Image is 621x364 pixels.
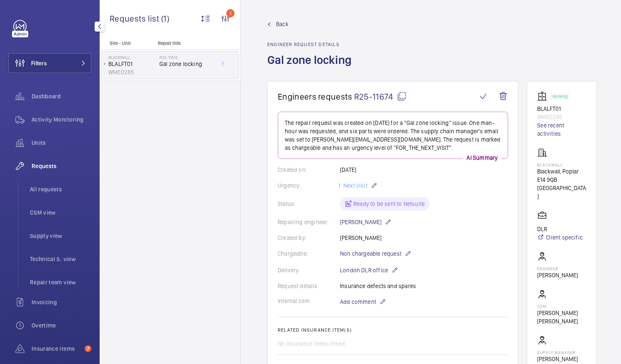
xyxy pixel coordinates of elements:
[537,350,587,355] p: Supply manager
[158,40,213,46] p: Repair title
[267,42,357,47] h2: Engineer request details
[537,105,587,113] p: BLALFT01
[537,309,587,325] p: [PERSON_NAME] [PERSON_NAME]
[100,40,154,46] p: Site - Unit
[537,271,578,279] p: [PERSON_NAME]
[110,13,161,24] span: Requests list
[340,265,398,275] p: London DLR office
[537,266,578,271] p: Engineer
[340,217,391,227] p: [PERSON_NAME]
[159,60,214,68] span: Gal zone locking
[32,92,91,100] span: Dashboard
[108,55,156,60] p: Blackwall
[30,208,91,217] span: CSM view
[108,60,156,68] p: BLALFT01
[340,298,376,306] span: Add comment
[30,232,91,240] span: Supply view
[537,176,587,200] p: E14 9QB [GEOGRAPHIC_DATA]
[32,139,91,147] span: Units
[32,162,91,170] span: Requests
[537,91,550,101] img: elevator.svg
[463,154,501,162] p: AI Summary
[278,91,352,102] span: Engineers requests
[537,304,587,309] p: CSM
[32,115,91,124] span: Activity Monitoring
[30,185,91,193] span: All requests
[537,233,583,242] a: Client specific
[30,255,91,263] span: Technical S. view
[31,59,47,67] span: Filters
[276,20,288,28] span: Back
[285,119,501,152] p: The repair request was created on [DATE] for a "Gal zone locking" issue. One man-hour was request...
[537,225,583,233] p: DLR
[342,182,367,189] span: Next visit
[85,345,91,352] span: 7
[32,344,81,353] span: Insurance items
[108,68,156,76] p: WME0285
[354,91,407,102] span: R25-11674
[553,95,567,98] p: Working
[340,249,401,258] span: Non chargeable request
[537,121,587,138] a: See recent activities
[537,113,587,121] p: WME0285
[537,162,587,167] p: Blackwall
[32,298,91,306] span: Invoicing
[159,55,214,60] h2: R25-11674
[537,167,587,176] p: Blackwall, Poplar
[267,52,357,81] h1: Gal zone locking
[32,321,91,330] span: Overtime
[30,278,91,286] span: Repair team view
[8,53,91,73] button: Filters
[278,327,508,333] h2: Related insurance item(s)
